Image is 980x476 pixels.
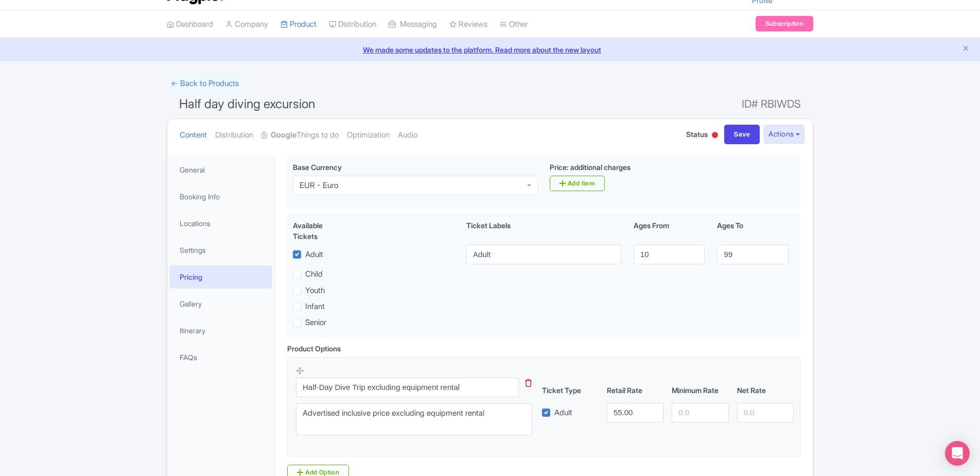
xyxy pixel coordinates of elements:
div: Inactive [710,128,720,144]
span: Base Currency [293,163,342,172]
div: Retail Rate [603,385,668,396]
span: ID# RBIWDS [742,94,801,114]
div: EUR - Euro [300,181,338,190]
a: Booking Info [169,185,272,208]
a: Messaging [389,10,437,39]
input: 0.0 [737,403,794,422]
label: Youth [305,285,325,297]
a: Other [500,10,528,39]
label: Adult [305,249,323,261]
a: Product [281,10,317,39]
a: Itinerary [169,319,272,342]
span: Half day diving excursion [179,96,315,111]
a: We made some updates to the platform. Read more about the new layout [6,44,974,55]
a: Reviews [449,10,487,39]
a: Content [180,119,207,151]
label: Senior [305,317,326,329]
input: Adult [466,245,621,264]
input: 0.0 [607,403,663,422]
input: Option Name [296,378,519,397]
a: General [169,158,272,181]
a: GoogleThings to do [261,119,339,151]
input: Save [724,125,760,144]
div: Net Rate [733,385,798,396]
button: Close announcement [962,43,970,55]
a: Distribution [329,10,376,39]
span: Status [686,129,708,140]
label: Child [305,268,323,280]
div: Ticket Type [538,385,603,396]
a: Pricing [169,265,272,288]
a: Add Item [550,176,605,191]
a: Optimization [347,119,390,151]
a: Locations [169,212,272,235]
div: Ticket Labels [460,220,627,242]
a: Company [225,10,268,39]
textarea: Advertised inclusive price excluding equipment rental [296,403,532,435]
div: Available Tickets [293,220,348,242]
strong: Google [271,129,296,141]
a: Audio [398,119,417,151]
a: Settings [169,239,272,262]
a: Gallery [169,292,272,315]
label: Adult [554,407,572,419]
a: Distribution [215,119,253,151]
a: FAQs [169,346,272,369]
label: Price: additional charges [550,162,631,173]
label: Infant [305,301,325,313]
a: Subscription [756,16,813,31]
div: Ages To [711,220,794,242]
div: Ages From [627,220,711,242]
div: Open Intercom Messenger [945,441,970,466]
button: Actions [764,125,804,144]
a: Dashboard [167,10,213,39]
div: Minimum Rate [668,385,732,396]
input: 0.0 [672,403,728,422]
a: ← Back to Products [167,74,243,94]
div: Product Options [287,343,341,354]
